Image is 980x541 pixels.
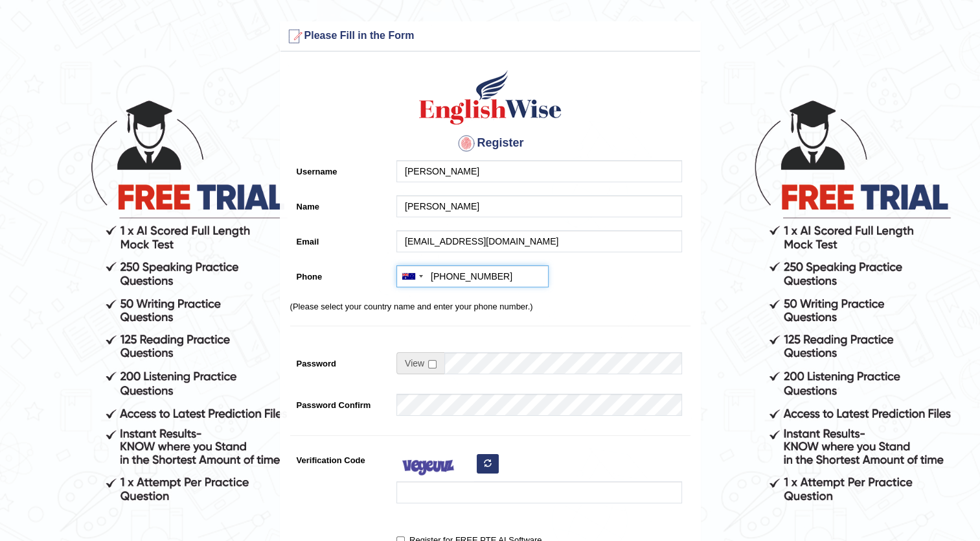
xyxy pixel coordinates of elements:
label: Password Confirm [290,394,391,411]
label: Phone [290,265,391,283]
label: Username [290,160,391,178]
label: Name [290,195,391,213]
label: Email [290,230,391,248]
h3: Please Fill in the Form [284,26,697,47]
div: Australia: +61 [397,266,427,287]
img: Logo of English Wise create a new account for intelligent practice with AI [416,68,564,126]
p: (Please select your country name and enter your phone number.) [290,300,690,313]
label: Verification Code [290,449,391,466]
input: Show/Hide Password [428,360,437,368]
h4: Register [290,133,690,154]
input: +61 412 345 678 [396,265,549,287]
label: Password [290,352,391,370]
